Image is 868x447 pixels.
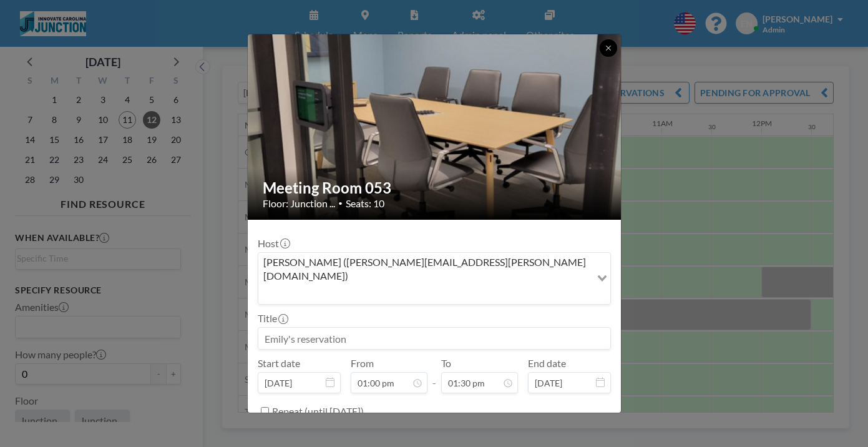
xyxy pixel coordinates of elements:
label: Host [258,237,289,250]
span: - [432,361,436,389]
label: Repeat (until [DATE]) [272,405,364,418]
span: Seats: 10 [346,197,384,210]
input: Emily's reservation [258,328,610,349]
div: Search for option [258,253,610,305]
label: End date [528,357,566,370]
label: Start date [258,357,300,370]
span: [PERSON_NAME] ([PERSON_NAME][EMAIL_ADDRESS][PERSON_NAME][DOMAIN_NAME]) [261,255,588,283]
h2: Meeting Room 053 [263,179,607,197]
img: 537.jpg [248,33,622,221]
span: • [338,199,343,208]
label: Title [258,312,287,325]
label: To [441,357,451,370]
label: From [351,357,374,370]
span: Floor: Junction ... [263,197,335,210]
input: Search for option [260,285,590,302]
